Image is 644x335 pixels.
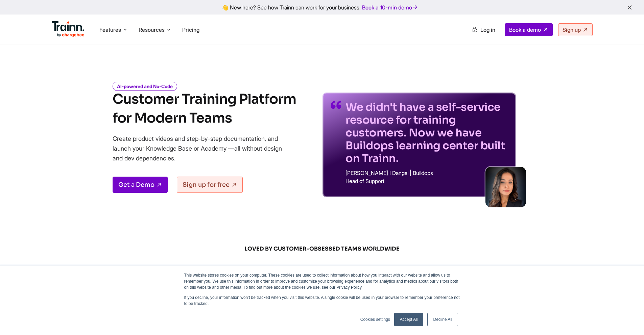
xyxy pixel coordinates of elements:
span: Features [99,26,121,33]
span: Sign up [563,26,581,33]
h1: Customer Training Platform for Modern Teams [113,90,296,128]
span: Log in [480,26,495,33]
p: This website stores cookies on your computer. These cookies are used to collect information about... [184,272,460,290]
p: [PERSON_NAME] I Dangal | Buildops [345,170,508,176]
a: Sign up for free [177,177,243,193]
img: quotes-purple.41a7099.svg [331,101,341,109]
img: Trainn Logo [52,21,85,37]
a: Get a Demo [113,177,168,193]
p: Create product videos and step-by-step documentation, and launch your Knowledge Base or Academy —... [113,134,292,163]
i: AI-powered and No-Code [113,82,177,91]
span: Book a demo [509,26,541,33]
span: LOVED BY CUSTOMER-OBSESSED TEAMS WORLDWIDE [160,245,484,253]
a: Book a demo [505,23,553,36]
a: Pricing [182,26,199,33]
p: If you decline, your information won’t be tracked when you visit this website. A single cookie wi... [184,294,460,307]
a: Book a 10-min demo [361,3,420,12]
a: Decline All [427,313,458,326]
a: Cookies settings [360,316,390,323]
a: Log in [468,24,499,36]
p: We didn't have a self-service resource for training customers. Now we have Buildops learning cent... [345,101,508,165]
a: Accept All [394,313,424,326]
img: sabina-buildops.d2e8138.png [485,167,526,207]
div: 👋 New here? See how Trainn can work for your business. [4,4,640,10]
a: Sign up [558,23,593,36]
p: Head of Support [345,178,508,184]
span: Resources [139,26,165,33]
